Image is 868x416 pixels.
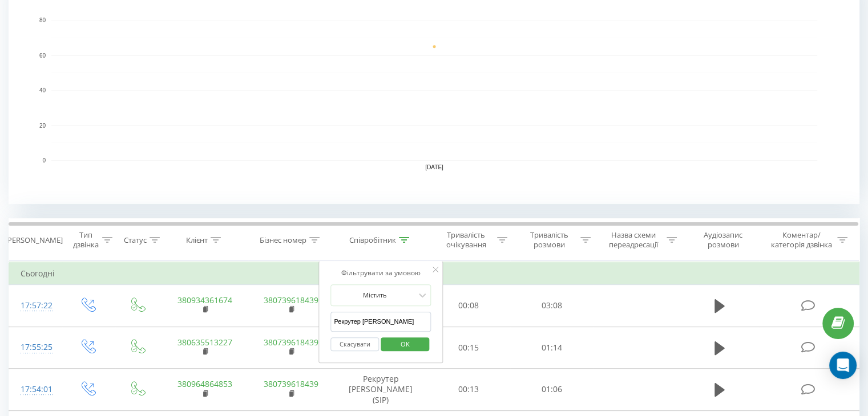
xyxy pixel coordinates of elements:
div: Тривалість очікування [438,230,495,250]
div: 17:57:22 [21,295,51,317]
td: 00:08 [427,285,510,327]
td: 01:14 [510,327,593,369]
span: OK [389,335,421,353]
div: Фільтрувати за умовою [330,267,431,279]
text: 40 [39,87,46,93]
div: Статус [124,235,147,245]
div: Бізнес номер [260,235,306,245]
div: 17:54:01 [21,378,51,401]
a: 380739618439 [264,337,318,348]
div: Тип дзвінка [72,230,99,250]
a: 380934361674 [177,295,232,305]
div: 17:55:25 [21,336,51,358]
div: Open Intercom Messenger [829,352,857,379]
div: [PERSON_NAME] [5,235,63,245]
a: 380964864853 [177,378,232,389]
text: 60 [39,52,46,59]
div: Тривалість розмови [520,230,578,250]
td: Сьогодні [9,262,859,285]
td: 00:13 [427,369,510,411]
a: 380635513227 [177,337,232,348]
div: Клієнт [186,235,208,245]
div: Співробітник [349,235,396,245]
text: [DATE] [425,164,443,170]
td: 00:15 [427,327,510,369]
td: 03:08 [510,285,593,327]
text: 80 [39,17,46,23]
a: 380739618439 [264,378,318,389]
div: Коментар/категорія дзвінка [768,230,834,250]
td: 01:06 [510,369,593,411]
div: Назва схеми переадресації [604,230,664,250]
text: 0 [42,157,46,164]
button: Скасувати [330,337,379,352]
td: Рекрутер [PERSON_NAME] (SIP) [334,369,427,411]
a: 380739618439 [264,295,318,305]
button: OK [381,337,429,352]
input: Введіть значення [330,312,431,332]
text: 20 [39,123,46,129]
div: Аудіозапис розмови [690,230,757,250]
